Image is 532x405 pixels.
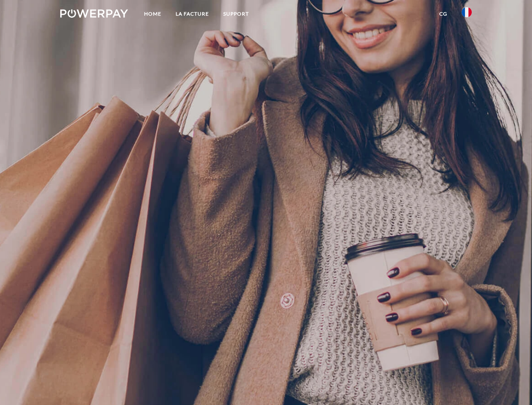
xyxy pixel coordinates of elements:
[168,6,216,22] a: LA FACTURE
[462,7,472,17] img: fr
[216,6,256,22] a: Support
[432,6,454,22] a: CG
[137,6,168,22] a: Home
[60,9,128,18] img: logo-powerpay-white.svg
